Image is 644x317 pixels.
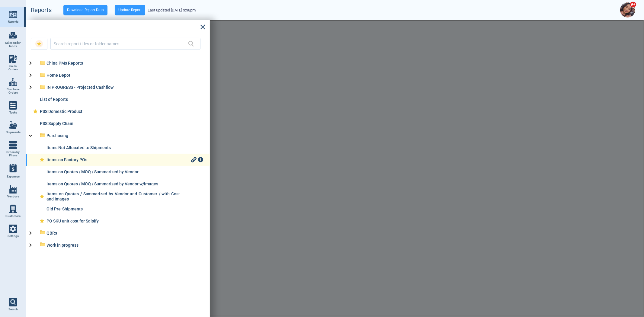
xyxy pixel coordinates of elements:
[63,5,107,15] button: Download Report Data
[40,109,190,114] div: PSS Domestic Product
[46,145,190,150] div: Items Not Allocated to Shipments
[9,121,17,129] img: menu_icon
[630,2,636,8] span: 9+
[46,133,198,138] div: Purchasing
[5,41,21,48] span: Sales Order Inbox
[9,111,17,114] span: Tasks
[46,243,198,248] div: Work in progress
[9,185,17,194] img: menu_icon
[8,308,18,311] span: Search
[5,64,21,71] span: Sales Orders
[115,5,145,15] button: Update Report
[7,195,19,198] span: Vendors
[5,88,21,94] span: Purchase Orders
[46,61,198,66] div: China PMs Reports
[9,55,17,63] img: menu_icon
[5,214,21,218] span: Customers
[46,169,184,174] div: Items on Quotes / MOQ / Summarized by Vendor
[46,157,190,162] div: Items on Factory POs
[8,234,19,238] span: Settings
[9,78,17,86] img: menu_icon
[9,205,17,213] img: menu_icon
[46,73,198,78] div: Home Depot
[7,175,20,178] span: Expenses
[6,130,21,134] span: Shipments
[9,10,17,19] img: menu_icon
[31,7,52,14] h2: Reports
[40,121,190,126] div: PSS Supply Chain
[5,150,21,157] span: Orders by Phase
[46,85,198,90] div: IN PROGRESS - Projected Cashflow
[9,141,17,149] img: menu_icon
[8,20,18,24] span: Reports
[46,219,190,223] div: PO SKU unit cost for Salsify
[9,225,17,233] img: menu_icon
[46,181,184,186] div: Items on Quotes / MOQ / Summarized by Vendor w/images
[46,191,184,201] div: Items on Quotes / Summarized by Vendor and Customer / with Cost and Images
[148,8,196,12] span: Last updated [DATE] 3:38pm
[54,40,188,48] input: Search report titles or folder names
[40,97,190,102] div: List of Reports
[46,231,198,235] div: QBRs
[9,101,17,110] img: menu_icon
[620,2,635,18] img: Avatar
[46,207,190,211] div: Old Pre-Shipments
